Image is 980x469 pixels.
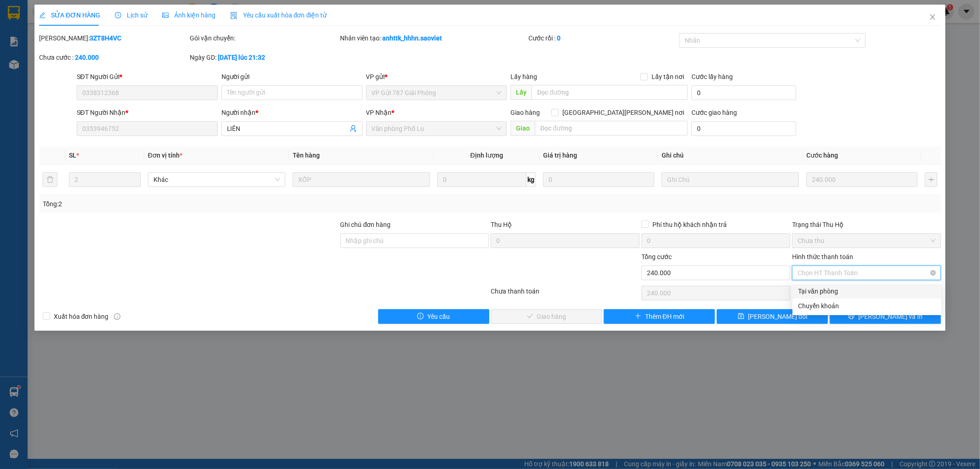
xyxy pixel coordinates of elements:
[543,172,654,187] input: 0
[798,234,935,248] span: Chưa thu
[190,52,339,62] div: Ngày GD:
[748,311,807,322] span: [PERSON_NAME] đổi
[43,199,378,209] div: Tổng: 2
[510,73,537,80] span: Lấy hàng
[417,313,424,320] span: exclamation-circle
[340,233,489,248] input: Ghi chú đơn hàng
[532,85,688,100] input: Dọc đường
[221,72,363,82] div: Người gửi
[930,270,936,276] span: close-circle
[738,313,744,320] span: save
[350,125,357,132] span: user-add
[645,311,684,322] span: Thêm ĐH mới
[658,147,803,164] th: Ghi chú
[427,311,450,322] span: Yêu cầu
[535,121,688,136] input: Dọc đường
[557,34,561,42] b: 0
[635,313,641,320] span: plus
[366,109,392,116] span: VP Nhận
[717,309,828,324] button: save[PERSON_NAME] đổi
[340,221,391,228] label: Ghi chú đơn hàng
[378,309,489,324] button: exclamation-circleYêu cầu
[372,122,502,136] span: Văn phòng Phố Lu
[114,313,120,320] span: info-circle
[925,172,937,187] button: plus
[491,309,602,324] button: checkGiao hàng
[798,301,936,311] div: Chuyển khoản
[848,313,855,320] span: printer
[383,34,442,42] b: anhttk_hhhn.saoviet
[39,12,45,18] span: edit
[372,86,502,100] span: VP Gửi 787 Giải Phóng
[43,172,57,187] button: delete
[920,5,946,30] button: Close
[510,85,532,100] span: Lấy
[491,221,512,228] span: Thu Hộ
[528,33,677,43] div: Cước rồi :
[648,72,688,82] span: Lấy tận nơi
[798,286,936,296] div: Tại văn phòng
[691,121,796,136] input: Cước giao hàng
[293,152,320,159] span: Tên hàng
[510,109,540,116] span: Giao hàng
[691,109,737,116] label: Cước giao hàng
[77,107,218,118] div: SĐT Người Nhận
[190,33,339,43] div: Gói vận chuyển:
[806,172,918,187] input: 0
[90,34,121,42] b: 3ZT8H4VC
[230,12,238,19] img: icon
[543,152,577,159] span: Giá trị hàng
[293,172,430,187] input: VD: Bàn, Ghế
[691,85,796,100] input: Cước lấy hàng
[559,107,688,118] span: [GEOGRAPHIC_DATA][PERSON_NAME] nơi
[75,54,99,61] b: 240.000
[798,266,935,280] span: Chọn HT Thanh Toán
[490,286,641,302] div: Chưa thanh toán
[77,72,218,82] div: SĐT Người Gửi
[153,173,280,186] span: Khác
[366,72,507,82] div: VP gửi
[649,220,731,230] span: Phí thu hộ khách nhận trả
[230,11,327,19] span: Yêu cầu xuất hóa đơn điện tử
[115,12,121,18] span: clock-circle
[115,11,147,19] span: Lịch sử
[218,54,265,61] b: [DATE] lúc 21:32
[792,253,853,260] label: Hình thức thanh toán
[340,33,527,43] div: Nhân viên tạo:
[221,107,363,118] div: Người nhận
[162,12,169,18] span: picture
[929,13,936,21] span: close
[662,172,799,187] input: Ghi Chú
[830,309,941,324] button: printer[PERSON_NAME] và In
[69,152,76,159] span: SL
[792,220,941,230] div: Trạng thái Thu Hộ
[527,172,536,187] span: kg
[39,11,100,19] span: SỬA ĐƠN HÀNG
[806,152,838,159] span: Cước hàng
[39,52,188,62] div: Chưa cước :
[604,309,715,324] button: plusThêm ĐH mới
[858,311,923,322] span: [PERSON_NAME] và In
[148,152,182,159] span: Đơn vị tính
[50,311,113,322] span: Xuất hóa đơn hàng
[470,152,503,159] span: Định lượng
[641,253,672,260] span: Tổng cước
[510,121,535,136] span: Giao
[162,11,215,19] span: Ảnh kiện hàng
[691,73,733,80] label: Cước lấy hàng
[39,33,188,43] div: [PERSON_NAME]:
